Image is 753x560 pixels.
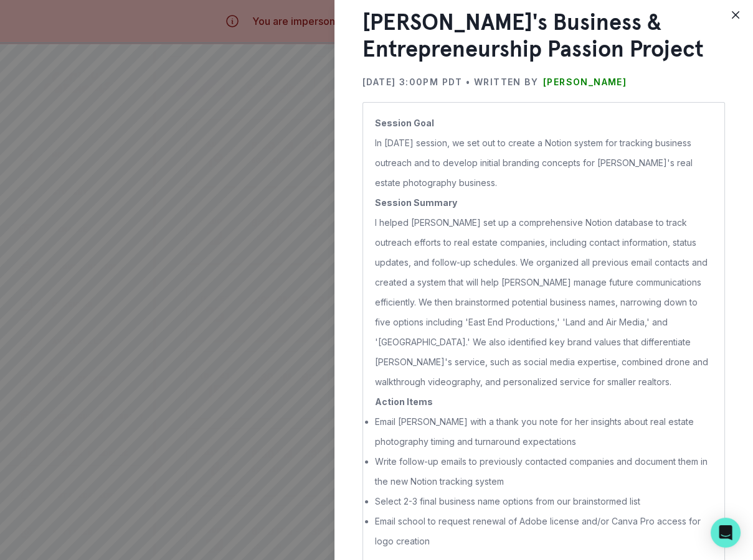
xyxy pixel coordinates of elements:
[362,72,538,92] p: [DATE] 3:00PM PDT • Written by
[711,518,741,548] div: Open Intercom Messenger
[375,492,713,511] li: Select 2-3 final business name options from our brainstormed list
[375,511,713,551] li: Email school to request renewal of Adobe license and/or Canva Pro access for logo creation
[362,9,725,62] h3: [PERSON_NAME]'s Business & Entrepreneurship Passion Project
[375,396,433,407] b: Action Items
[375,213,713,392] p: I helped [PERSON_NAME] set up a comprehensive Notion database to track outreach efforts to real e...
[375,452,713,492] li: Write follow-up emails to previously contacted companies and document them in the new Notion trac...
[375,197,457,208] b: Session Summary
[375,118,434,128] b: Session Goal
[543,72,627,92] p: [PERSON_NAME]
[726,5,746,25] button: Close
[375,412,713,452] li: Email [PERSON_NAME] with a thank you note for her insights about real estate photography timing a...
[375,133,713,193] p: In [DATE] session, we set out to create a Notion system for tracking business outreach and to dev...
